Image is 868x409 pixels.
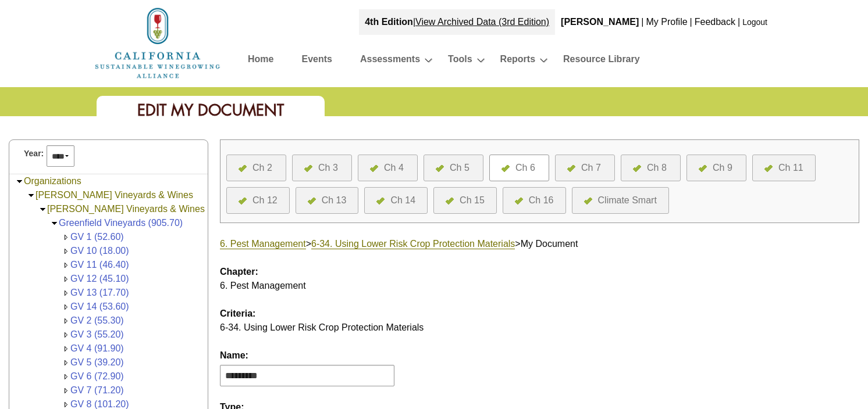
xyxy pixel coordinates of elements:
a: GV 10 (18.00) [70,246,129,256]
div: | [737,9,741,35]
a: Events [301,51,332,71]
img: icon-all-questions-answered.png [584,198,592,204]
a: GV 14 (53.60) [70,302,129,311]
img: logo_cswa2x.png [94,6,222,80]
div: Ch 6 [515,161,535,175]
b: [PERSON_NAME] [561,17,639,27]
a: GV 6 (72.90) [70,371,124,381]
span: Name: [220,350,248,360]
span: Criteria: [220,308,255,318]
span: > [306,239,311,249]
img: Collapse Organizations [15,177,24,186]
a: GV 11 (46.40) [70,260,129,270]
a: Logout [742,17,767,27]
span: 6-34. Using Lower Risk Crop Protection Materials [220,322,424,332]
div: Ch 3 [318,161,338,175]
a: My Profile [646,17,687,27]
div: Ch 5 [450,161,469,175]
div: Ch 9 [713,161,732,175]
a: GV 8 (101.20) [70,399,129,409]
div: Ch 4 [384,161,404,175]
img: icon-all-questions-answered.png [239,165,247,172]
img: icon-all-questions-answered.png [436,165,444,172]
a: Ch 9 [699,161,734,175]
div: Ch 2 [252,161,272,175]
div: Ch 13 [322,193,347,207]
img: icon-all-questions-answered.png [304,165,312,172]
a: [PERSON_NAME] Vineyards & Wines [47,204,205,214]
img: icon-all-questions-answered.png [515,198,523,204]
a: 6. Pest Management [220,239,306,249]
a: Ch 3 [304,161,340,175]
a: Climate Smart [584,193,657,207]
a: GV 2 (55.30) [70,315,124,325]
span: Edit My Document [137,100,284,120]
a: Ch 15 [446,193,485,207]
a: [PERSON_NAME] Vineyards & Wines [35,190,193,200]
span: > [515,239,520,249]
strong: 4th Edition [365,17,413,27]
a: Ch 14 [376,193,415,207]
a: View Archived Data (3rd Edition) [415,17,549,27]
a: Ch 5 [436,161,471,175]
a: Reports [500,51,535,71]
a: Ch 13 [308,193,347,207]
div: | [359,9,555,35]
a: Organizations [24,176,81,186]
img: icon-all-questions-answered.png [699,165,707,172]
img: icon-all-questions-answered.png [633,165,641,172]
div: Ch 8 [647,161,667,175]
a: Ch 2 [239,161,274,175]
span: Chapter: [220,267,258,277]
a: Ch 16 [515,193,554,207]
div: Ch 7 [581,161,601,175]
div: Ch 12 [252,193,278,207]
img: Collapse J. Lohr Vineyards & Wines [27,191,35,200]
a: GV 4 (91.90) [70,343,124,353]
a: GV 7 (71.20) [70,385,124,395]
a: Greenfield Vineyards (905.70) [59,218,183,228]
div: | [689,9,693,35]
div: Ch 15 [460,193,485,207]
a: Home [94,37,222,47]
a: Tools [448,51,472,71]
img: Collapse J. Lohr Vineyards & Wines [38,205,47,214]
a: Ch 12 [239,193,278,207]
img: icon-all-questions-answered.png [239,198,247,204]
img: icon-all-questions-answered.png [370,165,378,172]
a: Ch 7 [567,161,603,175]
img: icon-all-questions-answered.png [376,198,385,204]
img: icon-all-questions-answered.png [446,198,454,204]
img: icon-all-questions-answered.png [764,165,773,172]
a: 6-34. Using Lower Risk Crop Protection Materials [311,239,515,249]
a: GV 3 (55.20) [70,329,124,339]
a: Resource Library [563,51,640,71]
a: GV 12 (45.10) [70,274,129,284]
a: Feedback [695,17,735,27]
img: icon-all-questions-answered.png [567,165,575,172]
div: Ch 14 [390,193,415,207]
span: Year: [24,148,44,160]
img: Collapse Greenfield Vineyards (905.70) [50,219,59,228]
a: Ch 8 [633,161,668,175]
div: Ch 11 [778,161,803,175]
div: Ch 16 [529,193,554,207]
a: GV 13 (17.70) [70,288,129,297]
img: icon-all-questions-answered.png [308,198,316,204]
a: Ch 4 [370,161,405,175]
div: Climate Smart [598,193,657,207]
a: Home [248,51,273,71]
span: My Document [521,239,578,249]
div: | [640,9,645,35]
a: GV 5 (39.20) [70,357,124,367]
img: icon-all-questions-answered.png [501,165,510,172]
span: 6. Pest Management [220,281,306,290]
a: Ch 11 [764,161,803,175]
a: GV 1 (52.60) [70,232,124,242]
a: Assessments [360,51,420,71]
